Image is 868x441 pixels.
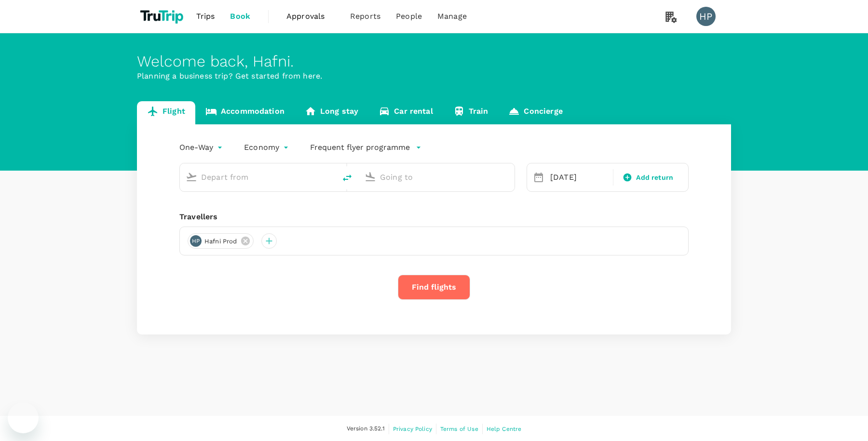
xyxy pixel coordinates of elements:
span: Terms of Use [440,426,478,432]
div: Economy [244,140,291,155]
span: Manage [437,11,467,22]
span: Approvals [286,11,335,22]
a: Long stay [295,101,368,124]
div: Travellers [179,211,689,223]
div: [DATE] [546,168,611,187]
button: Frequent flyer programme [310,142,421,153]
button: Find flights [398,275,470,300]
div: HPHafni Prod [188,233,254,249]
span: People [396,11,422,22]
span: Add return [636,173,673,183]
iframe: Button to launch messaging window [8,402,39,433]
img: TruTrip logo [137,6,189,27]
a: Flight [137,101,195,124]
input: Going to [380,170,494,185]
span: Hafni Prod [199,237,243,246]
a: Privacy Policy [393,424,432,434]
button: Open [329,176,331,178]
div: HP [696,7,716,26]
span: Book [230,11,250,22]
div: HP [190,235,202,247]
button: delete [336,166,359,189]
div: One-Way [179,140,225,155]
span: Reports [350,11,380,22]
button: Open [508,176,510,178]
input: Depart from [201,170,315,185]
p: Frequent flyer programme [310,142,410,153]
a: Terms of Use [440,424,478,434]
a: Car rental [368,101,443,124]
p: Planning a business trip? Get started from here. [137,70,731,82]
span: Trips [196,11,215,22]
span: Version 3.52.1 [347,424,385,434]
a: Concierge [498,101,572,124]
a: Accommodation [195,101,295,124]
a: Train [443,101,499,124]
div: Welcome back , Hafni . [137,53,731,70]
a: Help Centre [487,424,522,434]
span: Help Centre [487,426,522,432]
span: Privacy Policy [393,426,432,432]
